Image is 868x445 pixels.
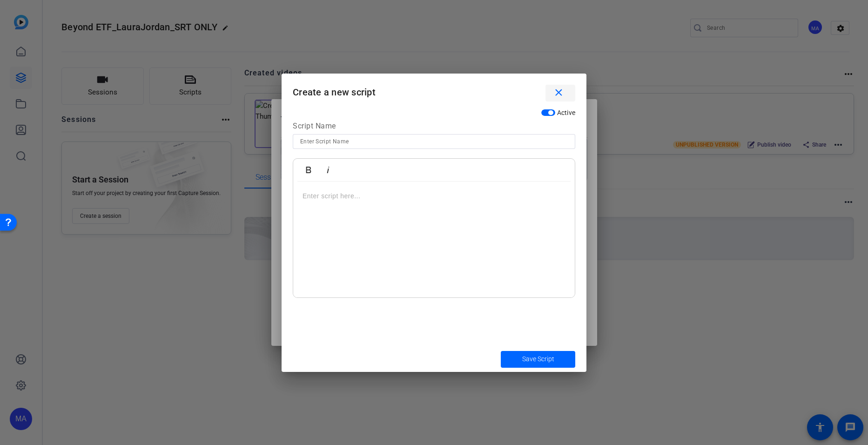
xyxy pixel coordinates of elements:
button: Save Script [501,351,575,368]
span: Active [557,109,576,116]
input: Enter Script Name [300,136,568,147]
button: Bold (Ctrl+B) [300,161,317,179]
span: Save Script [522,354,554,364]
h1: Create a new script [282,74,586,104]
mat-icon: close [553,87,565,99]
button: Italic (Ctrl+I) [319,161,337,179]
div: Script Name [293,121,575,135]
